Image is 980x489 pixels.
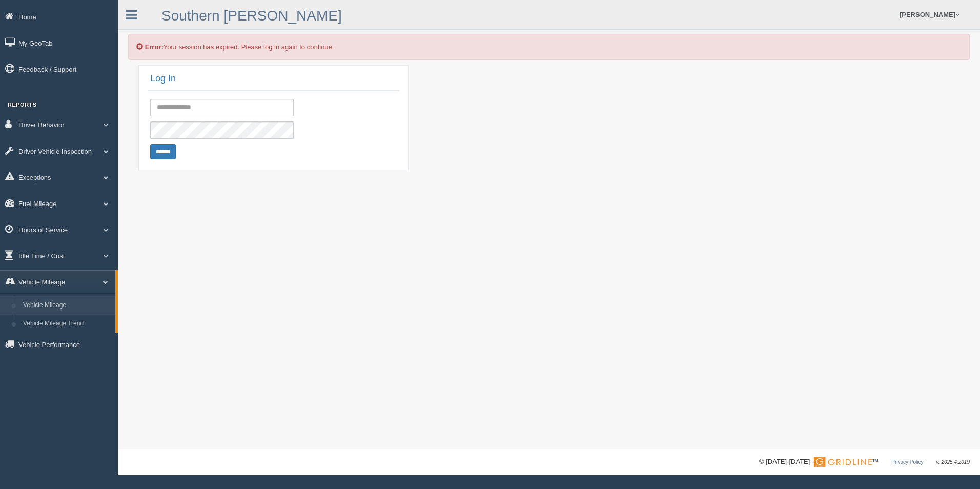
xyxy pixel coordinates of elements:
[759,457,970,467] div: © [DATE]-[DATE] - ™
[18,296,115,315] a: Vehicle Mileage
[145,43,164,51] b: Error:
[891,459,923,465] a: Privacy Policy
[814,457,872,467] img: Gridline
[161,8,342,24] a: Southern [PERSON_NAME]
[936,459,970,465] span: v. 2025.4.2019
[128,34,970,60] div: Your session has expired. Please log in again to continue.
[150,74,176,84] h2: Log In
[18,315,115,333] a: Vehicle Mileage Trend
